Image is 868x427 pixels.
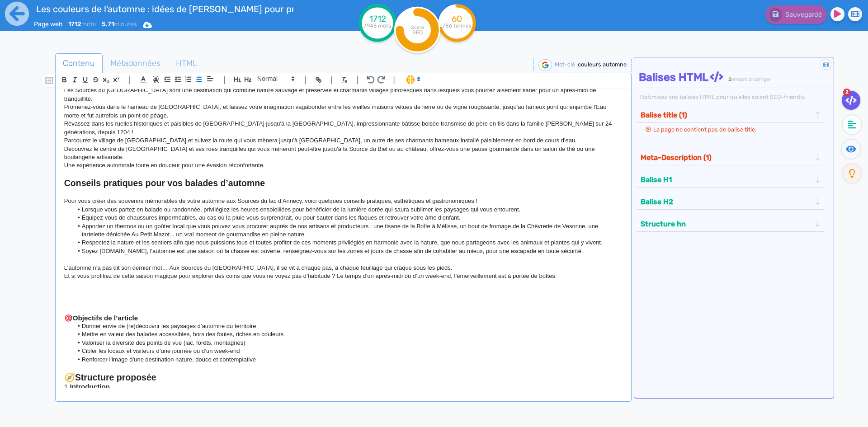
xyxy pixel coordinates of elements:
[728,76,731,82] span: 2
[102,20,114,28] b: 5.71
[34,20,62,28] span: Page web
[330,74,333,86] span: |
[64,197,623,205] p: Pour vous créer des souvenirs mémorables de votre automne aux Sources du lac d'Annecy, voici quel...
[452,14,462,24] tspan: 60
[638,108,824,122] div: Balise title (1)
[73,347,622,355] li: Cibler les locaux et visiteurs d’une journée ou d’un week-end
[168,53,205,74] a: HTML
[103,51,168,75] span: Métadonnées
[68,20,81,28] b: 1712
[765,5,827,24] button: Sauvegardé
[64,264,623,272] p: L’automne n’a pas dit son dernier mot… Aux Sources du [GEOGRAPHIC_DATA], il se vit à chaque pas, ...
[73,356,622,364] li: Renforcer l’image d’une destination nature, douce et contemplative
[64,86,623,103] p: Les Sources du [GEOGRAPHIC_DATA] sont une destination qui combine nature sauvage et préservée et ...
[64,103,623,120] p: Promenez-vous dans le hameau de [GEOGRAPHIC_DATA], et laissez votre imagination vagabonder entre ...
[223,74,226,86] span: |
[68,20,96,28] span: mots
[304,74,307,86] span: |
[369,14,386,24] tspan: 1712
[402,74,423,85] span: I.Assistant
[73,239,622,247] li: Respectez la nature et les sentiers afin que nous puissions tous et toutes profiter de ces moment...
[102,20,137,28] span: minutes
[638,194,824,209] div: Balise H2
[70,383,110,390] strong: Introduction
[364,23,391,29] tspan: /945 mots
[75,372,156,382] strong: Structure proposée
[64,372,623,383] h2: 🧭
[64,178,265,188] strong: Conseils pratiques pour vos balades d’automne
[538,59,552,71] img: google-serp-logo.png
[73,214,622,222] li: Équipez-vous de chaussures imperméables, au cas où la pluie vous surprendrait, ou pour sauter dan...
[638,150,814,165] button: Meta-Description (1)
[73,339,622,347] li: Valoriser la diversité des points de vue (lac, forêts, montagnes)
[204,73,217,84] span: Aligment
[555,61,578,68] span: Mot-clé :
[64,383,623,391] h3: 1.
[128,74,131,86] span: |
[639,71,832,84] h4: Balises HTML
[64,272,623,280] p: Et si vous profitiez de cette saison magique pour explorer des coins que vous ne voyez pas d’habi...
[56,51,102,75] span: Contenu
[412,29,423,36] tspan: SEO
[638,216,814,231] button: Structure hn
[411,24,424,30] tspan: Score
[639,93,832,101] div: Optimisez vos balises HTML pour qu’elles soient SEO-friendly.
[103,53,168,74] a: Métadonnées
[731,76,771,82] span: erreurs à corriger
[73,247,622,255] li: Soyez [DOMAIN_NAME], l'automne est une saison où la chasse est ouverte, renseignez-vous sur les z...
[443,23,472,29] tspan: /86 termes
[64,314,623,322] h3: 🎯
[638,108,814,122] button: Balise title (1)
[578,61,627,68] span: couleurs automne
[34,2,294,16] input: title
[73,222,622,239] li: Apportez un thermos ou un goûter local que vous pouvez vous procurer auprès de nos artisans et pr...
[73,206,622,214] li: Lorsque vous partez en balade ou randonnée, privilégiez les heures ensoleillées pour bénéficier d...
[638,172,824,187] div: Balise H1
[73,322,622,330] li: Donner envie de (re)découvrir les paysages d’automne du territoire
[393,74,395,86] span: |
[64,136,623,145] p: Parcourez le village de [GEOGRAPHIC_DATA] et suivez la route qui vous mènera jusqu'à [GEOGRAPHIC_...
[843,89,850,96] span: 2
[638,194,814,209] button: Balise H2
[356,74,359,86] span: |
[55,53,103,74] a: Contenu
[785,11,822,19] span: Sauvegardé
[64,120,623,136] p: Rêvassez dans les ruelles historiques et paisibles de [GEOGRAPHIC_DATA] jusqu'à la [GEOGRAPHIC_DA...
[169,51,204,75] span: HTML
[73,330,622,338] li: Mettre en valeur des balades accessibles, hors des foules, riches en couleurs
[653,126,756,133] span: La page ne contient pas de balise title.
[638,216,824,231] div: Structure hn
[64,145,623,162] p: Découvrez le centre de [GEOGRAPHIC_DATA] et ses rues tranquilles qui vous mèneront peut-être jusq...
[638,172,814,187] button: Balise H1
[64,161,623,169] p: Une expérience automnale toute en douceur pour une évasion réconfortante.
[73,314,138,322] strong: Objectifs de l’article
[638,150,824,165] div: Meta-Description (1)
